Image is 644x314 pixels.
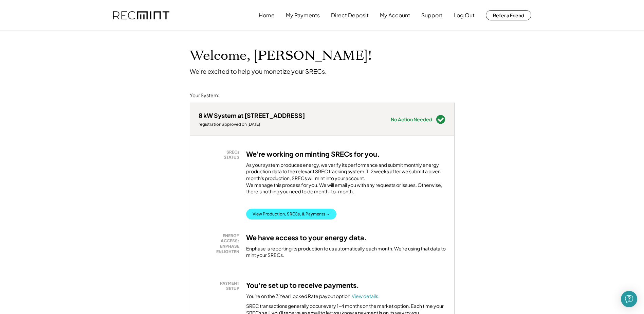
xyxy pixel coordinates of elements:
button: Log Out [454,8,475,22]
button: Refer a Friend [486,10,531,20]
a: View details. [352,293,380,299]
div: No Action Needed [391,117,432,122]
div: Enphase is reporting its production to us automatically each month. We're using that data to mint... [246,245,446,259]
img: recmint-logotype%403x.png [113,11,169,20]
h3: We're working on minting SRECs for you. [246,150,380,158]
div: You're on the 3 Year Locked Rate payout option. [246,293,380,300]
div: As your system produces energy, we verify its performance and submit monthly energy production da... [246,162,446,198]
button: View Production, SRECs, & Payments → [246,209,336,220]
div: PAYMENT SETUP [202,281,239,291]
h1: Welcome, [PERSON_NAME]! [190,48,372,64]
div: 8 kW System at [STREET_ADDRESS] [199,111,305,119]
button: My Payments [286,8,320,22]
div: Your System: [190,92,219,99]
button: Home [259,8,275,22]
h3: We have access to your energy data. [246,233,367,242]
div: SRECs STATUS [202,150,239,160]
button: My Account [380,8,410,22]
button: Support [421,8,442,22]
div: We're excited to help you monetize your SRECs. [190,67,327,75]
div: Open Intercom Messenger [621,291,637,307]
h3: You're set up to receive payments. [246,281,359,290]
div: registration approved on [DATE] [199,122,305,127]
button: Direct Deposit [331,8,369,22]
div: ENERGY ACCESS: ENPHASE ENLIGHTEN [202,233,239,254]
